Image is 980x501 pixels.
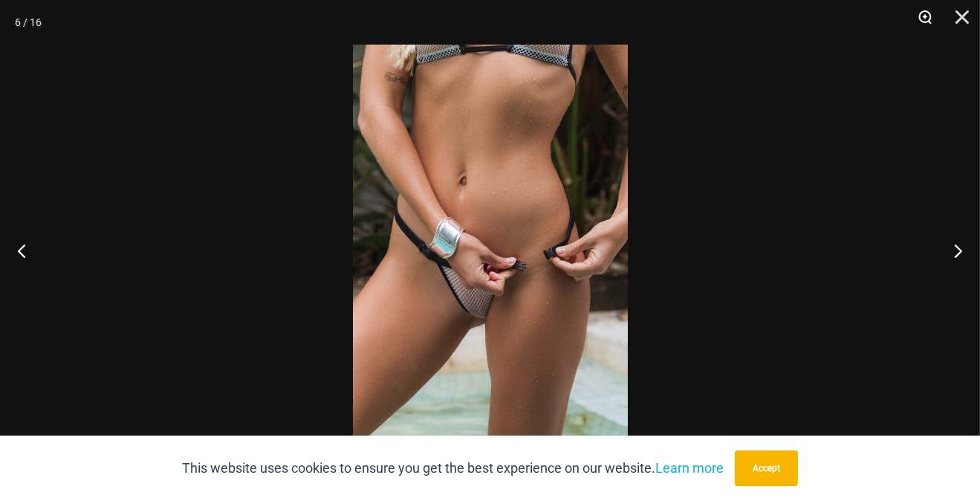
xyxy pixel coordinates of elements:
p: This website uses cookies to ensure you get the best experience on our website. [182,457,724,479]
div: 6 / 16 [15,11,42,33]
button: Accept [735,450,798,486]
button: Next [924,213,980,288]
img: Trade Winds IvoryInk 469 Thong 02 [353,45,628,456]
a: Learn more [655,460,724,476]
